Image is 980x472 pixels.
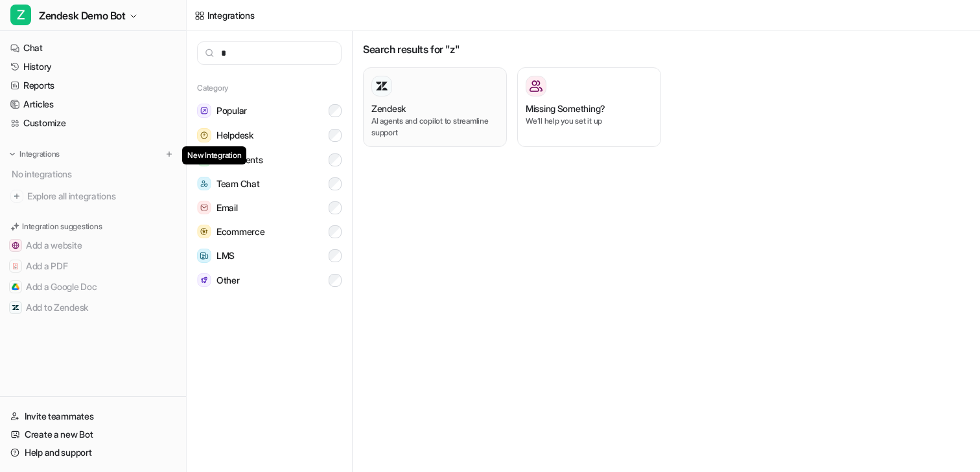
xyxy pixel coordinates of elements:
[197,83,342,93] h5: Category
[5,256,181,276] button: Add a PDFAdd a PDF
[5,187,181,205] a: Explore all integrations
[216,177,259,190] span: Team Chat
[12,242,19,249] img: Add a website
[197,273,211,287] img: Other
[197,201,211,214] img: Email
[207,8,255,22] div: Integrations
[5,114,181,132] a: Customize
[197,177,211,190] img: Team Chat
[216,249,235,262] span: LMS
[363,67,507,147] button: ZendeskAI agents and copilot to streamline support
[526,115,653,127] p: We’ll help you set it up
[197,123,342,148] button: HelpdeskHelpdesk
[216,129,253,142] span: Helpdesk
[39,6,126,25] span: Zendesk Demo Bot
[22,221,102,232] p: Integration suggestions
[197,104,211,118] img: Popular
[5,76,181,95] a: Reports
[165,150,174,159] img: menu_add.svg
[12,262,19,270] img: Add a PDF
[197,128,211,142] img: Helpdesk
[5,407,181,425] a: Invite teammates
[371,102,406,115] h3: Zendesk
[8,150,17,159] img: expand menu
[5,39,181,57] a: Chat
[5,235,181,256] button: Add a websiteAdd a website
[363,41,970,57] h3: Search results for "z"
[5,58,181,76] a: History
[5,95,181,113] a: Articles
[197,196,342,219] button: EmailEmail
[194,8,255,22] a: Integrations
[197,148,342,172] button: DocumentsDocuments
[197,219,342,243] button: EcommerceEcommerce
[5,297,181,318] button: Add to ZendeskAdd to Zendesk
[371,115,498,139] p: AI agents and copilot to streamline support
[216,201,238,214] span: Email
[197,225,211,238] img: Ecommerce
[197,172,342,196] button: Team ChatTeam Chat
[216,104,247,117] span: Popular
[27,186,176,207] span: Explore all integrations
[197,268,342,292] button: OtherOther
[197,98,342,123] button: PopularPopular
[10,5,31,25] span: Z
[8,163,181,185] div: No integrations
[10,190,23,203] img: explore all integrations
[182,146,246,164] span: New Integration
[5,276,181,297] button: Add a Google DocAdd a Google Doc
[530,80,542,93] img: Missing Something?
[12,283,19,291] img: Add a Google Doc
[197,243,342,268] button: LMSLMS
[216,274,240,287] span: Other
[517,67,661,147] button: Missing Something?Missing Something?We’ll help you set it up
[19,149,60,159] p: Integrations
[216,225,264,238] span: Ecommerce
[5,148,64,161] button: Integrations
[12,304,19,311] img: Add to Zendesk
[526,102,605,115] h3: Missing Something?
[5,425,181,444] a: Create a new Bot
[197,249,211,263] img: LMS
[5,444,181,462] a: Help and support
